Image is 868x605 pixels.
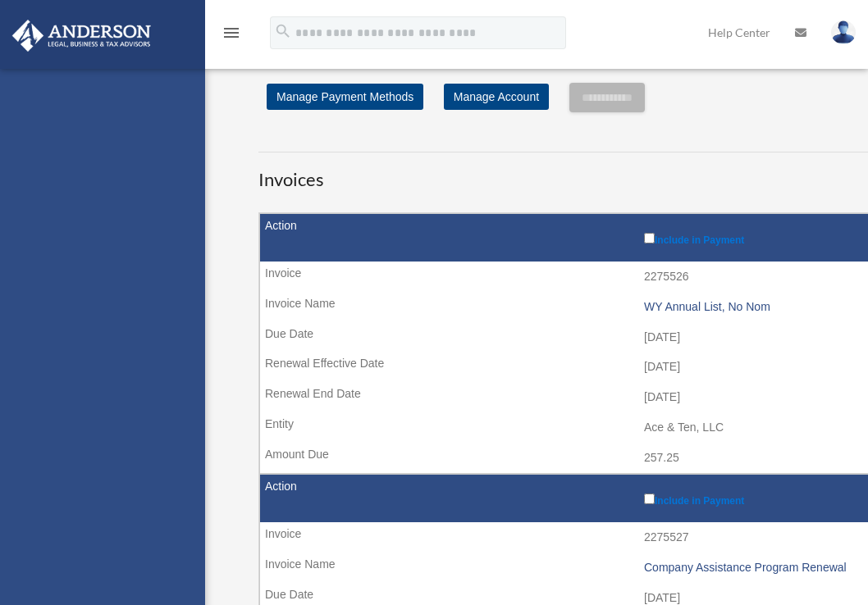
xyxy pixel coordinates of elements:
[267,84,423,110] a: Manage Payment Methods
[831,20,856,44] img: User Pic
[222,29,241,43] a: menu
[644,233,655,243] input: Include in Payment
[444,84,549,110] a: Manage Account
[274,22,292,40] i: search
[7,20,156,52] img: Anderson Advisors Platinum Portal
[644,494,655,504] input: Include in Payment
[222,23,241,43] i: menu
